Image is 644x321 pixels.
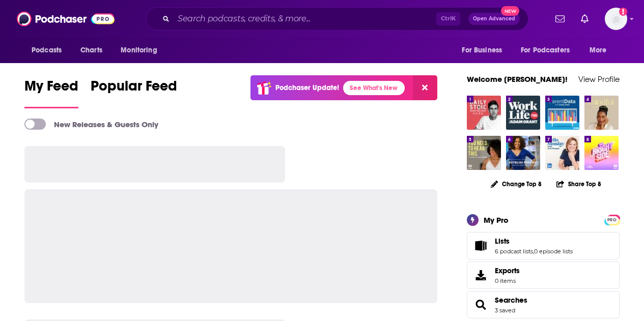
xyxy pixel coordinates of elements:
span: Logged in as tgilbride [605,8,627,30]
span: Popular Feed [91,77,177,101]
img: Worklife with Adam Grant [506,96,540,130]
a: See What's New [343,81,405,95]
span: Open Advanced [473,16,515,21]
a: Popular Feed [91,77,177,108]
a: Exports [467,261,620,289]
button: Show profile menu [605,8,627,30]
button: open menu [114,41,170,60]
span: Monitoring [121,43,157,57]
span: Exports [495,266,520,275]
img: Mindful With Minaa [584,96,619,130]
img: The Bright Side: A Hello Sunshine Podcast [584,136,619,170]
span: Ctrl K [436,12,460,25]
button: open menu [24,41,75,60]
button: Share Top 8 [556,174,602,194]
img: The Daily Stoic [467,96,501,130]
button: Change Top 8 [485,178,548,190]
span: Lists [495,237,510,246]
a: Charts [74,41,108,60]
a: Show notifications dropdown [551,10,569,27]
a: Searches [495,296,527,305]
span: My Feed [24,77,78,101]
div: Search podcasts, credits, & more... [146,7,528,31]
span: 0 items [495,277,520,284]
svg: Email not verified [619,8,627,16]
span: New [501,6,519,16]
img: Podchaser - Follow, Share and Rate Podcasts [17,9,115,28]
span: For Business [462,43,502,57]
a: PRO [606,215,618,223]
span: More [590,43,607,57]
img: User Profile [605,8,627,30]
span: Charts [80,43,102,57]
a: Lists [495,237,573,246]
a: My Feed [24,77,78,108]
a: New Releases & Guests Only [24,119,158,130]
a: Welcome [PERSON_NAME]! [467,74,568,84]
img: The Gutbliss Podcast [506,136,540,170]
button: open menu [514,41,584,60]
img: You Need to Hear This with Nedra Tawwab [467,136,501,170]
a: 3 saved [495,307,515,314]
span: Searches [467,291,620,318]
a: Searches [470,298,491,312]
button: Open AdvancedNew [468,13,520,25]
a: View Profile [578,74,620,84]
span: Podcasts [32,43,62,57]
button: open menu [582,41,620,60]
span: Exports [470,268,491,282]
input: Search podcasts, credits, & more... [174,11,436,27]
div: My Pro [484,215,509,225]
a: 0 episode lists [534,248,573,255]
img: Hello Monday with Jessi Hempel [545,136,579,170]
img: ParentData with Emily Oster [545,96,579,130]
span: PRO [606,216,618,224]
a: Show notifications dropdown [577,10,593,27]
a: Lists [470,239,491,253]
span: , [533,248,534,255]
a: 6 podcast lists [495,248,533,255]
p: Podchaser Update! [275,83,339,92]
button: open menu [455,41,515,60]
span: Lists [467,232,620,259]
span: For Podcasters [521,43,570,57]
